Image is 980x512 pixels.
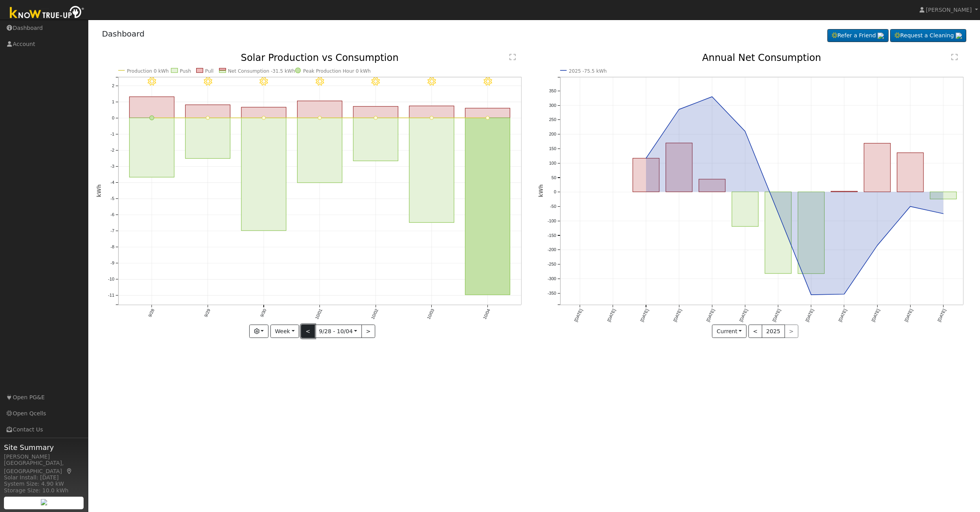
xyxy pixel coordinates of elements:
[878,33,884,39] img: retrieve
[66,468,73,474] a: Map
[205,68,214,74] text: Pull
[108,277,114,282] text: -10
[127,68,169,74] text: Production 0 kWh
[876,244,879,248] circle: onclick=""
[110,164,114,169] text: -3
[569,68,607,74] text: 2025 -75.5 kWh
[41,499,47,505] img: retrieve
[426,308,435,320] text: 10/03
[762,325,785,338] button: 2025
[112,83,114,88] text: 2
[890,29,966,42] a: Request a Cleaning
[952,53,958,61] text: 
[776,211,780,215] circle: onclick=""
[185,118,230,159] rect: onclick=""
[705,308,715,323] text: [DATE]
[206,116,210,120] circle: onclick=""
[110,213,114,217] text: -6
[809,293,813,297] circle: onclick=""
[241,107,286,118] rect: onclick=""
[4,473,84,482] div: Solar Install: [DATE]
[549,88,556,93] text: 350
[538,185,544,198] text: kWh
[102,29,145,39] a: Dashboard
[956,33,962,39] img: retrieve
[259,308,267,318] text: 9/30
[241,52,398,63] text: Solar Production vs Consumption
[547,218,556,223] text: -100
[549,161,556,165] text: 100
[549,146,556,151] text: 150
[203,77,212,86] i: 9/29 - Clear
[702,52,821,63] text: Annual Net Consumption
[549,117,556,122] text: 250
[547,291,556,295] text: -350
[361,325,375,338] button: >
[4,453,84,461] div: [PERSON_NAME]
[699,179,725,192] rect: onclick=""
[185,105,230,118] rect: onclick=""
[798,192,824,274] rect: onclick=""
[297,101,342,118] rect: onclick=""
[180,68,191,74] text: Push
[4,480,84,488] div: System Size: 4.90 kW
[110,132,114,136] text: -1
[909,205,912,208] circle: onclick=""
[644,157,648,160] circle: onclick=""
[465,108,510,118] rect: onclick=""
[738,308,748,323] text: [DATE]
[805,308,815,323] text: [DATE]
[904,308,914,323] text: [DATE]
[897,153,923,192] rect: onclick=""
[937,308,947,323] text: [DATE]
[297,118,342,183] rect: onclick=""
[550,204,556,209] text: -50
[108,293,114,298] text: -11
[843,293,846,296] circle: onclick=""
[465,118,510,295] rect: onclick=""
[838,308,848,323] text: [DATE]
[510,53,516,61] text: 
[573,308,583,323] text: [DATE]
[270,325,299,338] button: Week
[831,191,857,192] rect: onclick=""
[150,116,154,120] circle: onclick=""
[301,325,315,338] button: <
[370,308,379,320] text: 10/02
[926,7,972,13] span: [PERSON_NAME]
[827,29,889,42] a: Refer a Friend
[710,95,714,99] circle: onclick=""
[353,118,398,161] rect: onclick=""
[930,192,956,199] rect: onclick=""
[672,308,683,323] text: [DATE]
[549,103,556,108] text: 300
[871,308,881,323] text: [DATE]
[772,308,782,323] text: [DATE]
[639,308,650,323] text: [DATE]
[110,261,114,266] text: -9
[318,116,321,120] circle: onclick=""
[427,77,436,86] i: 10/03 - MostlyClear
[112,99,114,104] text: 1
[942,212,945,216] circle: onclick=""
[748,325,762,338] button: <
[864,143,891,192] rect: onclick=""
[547,233,556,238] text: -150
[110,180,114,185] text: -4
[110,245,114,250] text: -8
[666,143,692,192] rect: onclick=""
[374,116,378,120] circle: onclick=""
[732,192,758,227] rect: onclick=""
[314,308,323,320] text: 10/01
[353,106,398,118] rect: onclick=""
[241,118,286,231] rect: onclick=""
[409,106,454,118] rect: onclick=""
[228,68,295,74] text: Net Consumption -31.5 kWh
[4,486,84,495] div: Storage Size: 10.0 kWh
[633,158,659,192] rect: onclick=""
[110,196,114,201] text: -5
[96,185,102,198] text: kWh
[262,116,265,120] circle: onclick=""
[148,77,156,86] i: 9/28 - Clear
[486,116,489,120] circle: onclick=""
